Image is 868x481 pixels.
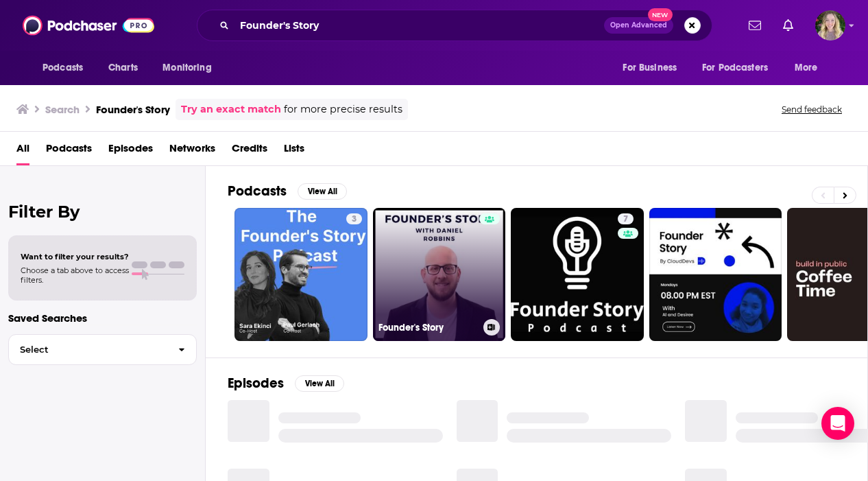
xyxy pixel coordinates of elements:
[346,213,362,224] a: 3
[604,17,673,34] button: Open AdvancedNew
[743,14,767,37] a: Show notifications dropdown
[228,375,344,392] a: EpisodesView All
[613,55,694,81] button: open menu
[821,407,854,440] div: Open Intercom Messenger
[785,55,835,81] button: open menu
[511,208,644,341] a: 7
[777,104,846,115] button: Send feedback
[284,102,402,117] span: for more precise results
[45,103,80,116] h3: Search
[99,55,146,81] a: Charts
[298,183,347,200] button: View All
[295,375,344,392] button: View All
[228,375,284,392] h2: Episodes
[815,10,845,40] button: Show profile menu
[815,10,845,40] span: Logged in as lauren19365
[702,58,768,78] span: For Podcasters
[623,213,628,226] span: 7
[815,10,845,40] img: User Profile
[181,102,281,117] a: Try an exact match
[21,266,129,285] span: Choose a tab above to access filters.
[43,58,83,78] span: Podcasts
[8,312,197,325] p: Saved Searches
[33,55,101,81] button: open menu
[9,345,167,354] span: Select
[378,322,478,333] h3: Founder's Story
[8,202,197,222] h2: Filter By
[108,58,138,78] span: Charts
[108,137,153,165] a: Episodes
[23,12,154,38] img: Podchaser - Follow, Share and Rate Podcasts
[232,137,267,165] a: Credits
[618,213,634,224] a: 7
[610,22,667,29] span: Open Advanced
[352,213,357,226] span: 3
[373,208,506,341] a: Founder's Story
[8,334,197,365] button: Select
[648,8,673,21] span: New
[21,252,129,261] span: Want to filter your results?
[197,10,712,41] div: Search podcasts, credits, & more...
[623,58,677,78] span: For Business
[234,14,604,36] input: Search podcasts, credits, & more...
[16,137,29,165] a: All
[153,55,229,81] button: open menu
[795,58,818,78] span: More
[693,55,788,81] button: open menu
[46,137,92,165] a: Podcasts
[169,137,215,165] a: Networks
[777,14,799,37] a: Show notifications dropdown
[228,183,347,200] a: PodcastsView All
[228,183,287,200] h2: Podcasts
[234,208,367,341] a: 3
[162,58,211,78] span: Monitoring
[284,137,304,165] a: Lists
[96,103,170,116] h3: Founder's Story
